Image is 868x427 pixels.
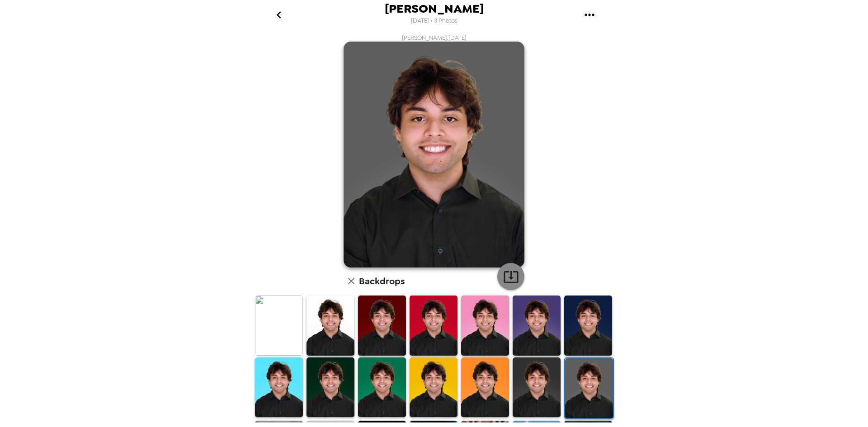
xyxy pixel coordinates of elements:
[385,3,484,15] span: [PERSON_NAME]
[255,296,303,356] img: Original
[411,15,458,27] span: [DATE] • 3 Photos
[402,34,467,42] span: [PERSON_NAME] , [DATE]
[359,274,405,288] h6: Backdrops
[344,42,524,267] img: user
